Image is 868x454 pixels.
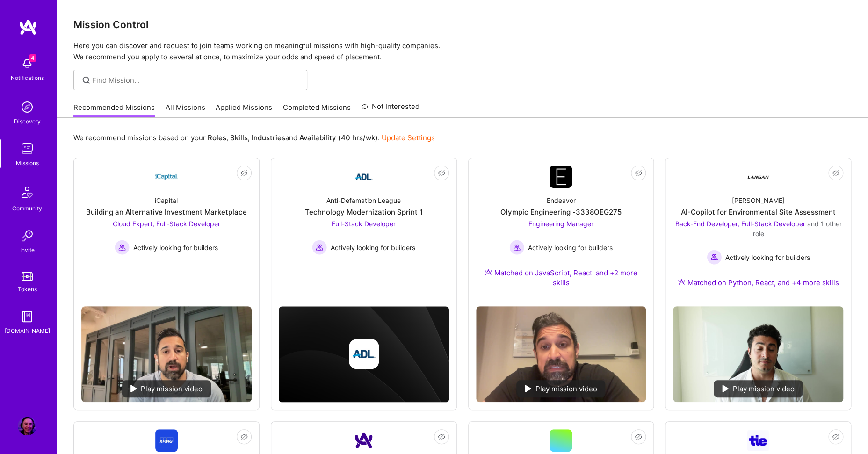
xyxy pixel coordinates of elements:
img: Company Logo [353,166,375,188]
img: teamwork [18,139,36,158]
a: Company LogoEndeavorOlympic Engineering -3338OEG275Engineering Manager Actively looking for build... [476,166,646,299]
i: icon EyeClosed [832,169,839,177]
div: Play mission video [516,380,605,397]
img: Actively looking for builders [115,240,130,255]
img: bell [18,54,36,73]
div: Olympic Engineering -3338OEG275 [500,207,622,217]
a: All Missions [166,102,205,118]
input: Find Mission... [92,75,300,85]
img: Company logo [349,339,379,369]
img: Actively looking for builders [312,240,327,255]
span: 4 [29,54,36,62]
div: Notifications [11,73,44,83]
img: tokens [22,272,33,281]
div: Tokens [18,284,37,294]
span: Cloud Expert, Full-Stack Developer [113,220,220,228]
div: AI-Copilot for Environmental Site Assessment [681,207,836,217]
b: Roles [208,133,226,142]
img: Community [16,181,38,203]
div: Matched on Python, React, and +4 more skills [678,278,839,288]
i: icon EyeClosed [438,169,445,177]
i: icon EyeClosed [240,433,248,440]
span: Actively looking for builders [528,243,613,252]
h3: Mission Control [73,19,851,30]
a: Not Interested [361,101,420,118]
i: icon EyeClosed [832,433,839,440]
b: Industries [252,133,285,142]
div: Play mission video [122,380,211,397]
img: play [130,385,137,392]
a: Company LogoiCapitalBuilding an Alternative Investment MarketplaceCloud Expert, Full-Stack Develo... [81,166,252,299]
a: Update Settings [382,133,435,142]
div: Community [12,203,42,213]
span: Actively looking for builders [331,243,415,252]
p: We recommend missions based on your , , and . [73,133,435,143]
img: cover [279,306,449,403]
img: Actively looking for builders [509,240,524,255]
div: Missions [16,158,39,168]
span: Back-End Developer, Full-Stack Developer [675,220,805,228]
img: play [525,385,531,392]
a: Company LogoAnti-Defamation LeagueTechnology Modernization Sprint 1Full-Stack Developer Actively ... [279,166,449,280]
i: icon SearchGrey [81,75,92,86]
img: User Avatar [18,417,36,435]
div: Endeavor [546,195,575,205]
div: Building an Alternative Investment Marketplace [86,207,247,217]
div: Play mission video [714,380,803,397]
i: icon EyeClosed [635,433,642,440]
div: Invite [20,245,35,255]
div: iCapital [155,195,178,205]
img: Company Logo [353,429,375,452]
a: Applied Missions [216,102,272,118]
i: icon EyeClosed [635,169,642,177]
img: Company Logo [155,429,178,452]
img: Company Logo [747,166,769,188]
a: Completed Missions [283,102,351,118]
b: Availability (40 hrs/wk) [299,133,378,142]
b: Skills [230,133,248,142]
img: Company Logo [747,430,769,450]
i: icon EyeClosed [438,433,445,440]
img: discovery [18,98,36,116]
img: Invite [18,226,36,245]
div: Technology Modernization Sprint 1 [305,207,423,217]
div: Anti-Defamation League [326,195,401,205]
img: Actively looking for builders [707,250,722,265]
span: Actively looking for builders [133,243,218,252]
span: Full-Stack Developer [332,220,396,228]
img: Company Logo [550,166,572,188]
a: Recommended Missions [73,102,155,118]
p: Here you can discover and request to join teams working on meaningful missions with high-quality ... [73,40,851,63]
img: No Mission [673,306,843,402]
span: Actively looking for builders [725,252,810,262]
span: Engineering Manager [528,220,593,228]
div: Matched on JavaScript, React, and +2 more skills [476,268,646,288]
img: guide book [18,307,36,326]
a: User Avatar [15,417,39,435]
img: Company Logo [155,166,178,188]
img: logo [19,19,37,36]
a: Company Logo[PERSON_NAME]AI-Copilot for Environmental Site AssessmentBack-End Developer, Full-Sta... [673,166,843,299]
div: Discovery [14,116,41,126]
i: icon EyeClosed [240,169,248,177]
div: [DOMAIN_NAME] [5,326,50,336]
img: play [722,385,729,392]
img: Ateam Purple Icon [485,268,492,276]
img: No Mission [476,306,646,402]
img: Ateam Purple Icon [678,278,685,286]
div: [PERSON_NAME] [732,195,785,205]
img: No Mission [81,306,252,402]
